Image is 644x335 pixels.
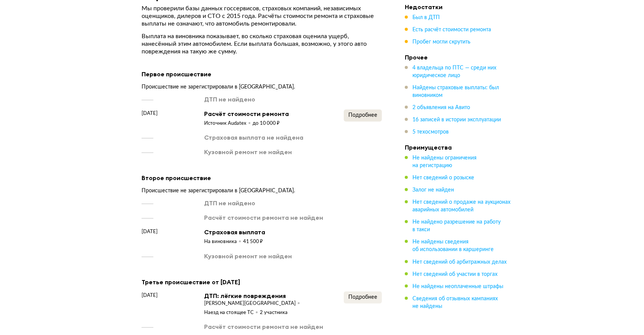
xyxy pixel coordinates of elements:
span: Не найдены сведения об использовании в каршеринге [412,239,494,252]
div: Происшествие не зарегистрировали в [GEOGRAPHIC_DATA]. [142,84,382,90]
span: Залог не найден [412,187,454,193]
div: Расчёт стоимости ремонта не найден [204,213,323,222]
p: Мы проверили базы данных госсервисов, страховых компаний, независимых оценщиков, дилеров и СТО с ... [142,5,382,27]
div: ДТП не найдено [204,199,255,207]
span: Нет сведений о розыске [412,175,474,180]
button: Подробнее [344,292,382,304]
span: Нет сведений об участии в торгах [412,271,497,277]
span: Нет сведений об арбитражных делах [412,259,507,264]
span: 4 владельца по ПТС — среди них юридическое лицо [412,65,496,78]
div: Второе происшествие [142,173,382,183]
div: Первое происшествие [142,69,382,79]
span: 2 объявления на Авито [412,105,470,110]
span: Подробнее [348,113,377,118]
div: до 10 000 ₽ [253,120,280,127]
span: 16 записей в истории эксплуатации [412,117,501,122]
div: ДТП: лёгкие повреждения [204,292,344,300]
div: Третье происшествие от [DATE] [142,277,382,287]
span: Не найдены неоплаченные штрафы [412,283,503,289]
span: Был в ДТП [412,15,440,20]
span: Не найдено разрешение на работу в такси [412,219,501,232]
div: [PERSON_NAME][GEOGRAPHIC_DATA] [204,300,302,307]
div: Расчёт стоимости ремонта не найден [204,322,323,331]
h4: Прочее [405,53,512,61]
h4: Недостатки [405,3,512,11]
div: На виновника [204,238,243,245]
p: Выплата на виновника показывает, во сколько страховая оценила ущерб, нанесённый этим автомобилем.... [142,32,382,55]
span: 5 техосмотров [412,129,449,135]
span: Есть расчёт стоимости ремонта [412,27,491,32]
div: Происшествие не зарегистрировали в [GEOGRAPHIC_DATA]. [142,187,382,194]
div: Кузовной ремонт не найден [204,148,292,156]
span: Подробнее [348,295,377,300]
div: Страховая выплата не найдена [204,133,303,142]
div: Кузовной ремонт не найден [204,252,292,260]
span: Сведения об отзывных кампаниях не найдены [412,296,498,309]
h4: Преимущества [405,143,512,151]
span: Нет сведений о продаже на аукционах аварийных автомобилей [412,200,510,213]
div: Расчёт стоимости ремонта [204,110,289,118]
button: Подробнее [344,110,382,122]
div: Наезд на стоящее ТС [204,309,260,316]
span: Найдены страховые выплаты: был виновником [412,85,499,98]
div: Страховая выплата [204,228,265,236]
span: Пробег могли скрутить [412,39,470,45]
span: [DATE] [142,292,158,299]
div: ДТП не найдено [204,95,255,103]
span: [DATE] [142,110,158,117]
span: [DATE] [142,228,158,235]
div: 41 500 ₽ [243,238,263,245]
div: Источник Audatex [204,120,253,127]
div: 2 участника [260,309,288,316]
span: Не найдены ограничения на регистрацию [412,155,477,168]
